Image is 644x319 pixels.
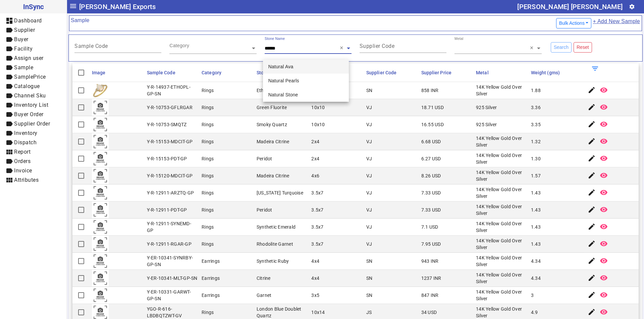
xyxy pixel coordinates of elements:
div: 14K Yellow Gold Over Silver [476,203,527,217]
mat-icon: label [5,82,13,90]
div: 1.57 [531,172,541,179]
mat-icon: remove_red_eye [600,188,608,196]
div: 6.68 USD [421,138,441,145]
div: 10x10 [311,104,325,111]
div: Rings [202,104,214,111]
div: 7.95 USD [421,241,441,247]
span: Stone Name [257,70,283,75]
div: 858 INR [421,87,439,94]
div: YGO-R-616-LBDBQTZWT-GV [147,306,198,319]
div: Smoky Quartz [257,121,287,128]
span: [PERSON_NAME] Exports [79,1,156,12]
mat-icon: remove_red_eye [600,274,608,282]
div: Rings [202,309,214,316]
div: Y-R-12911-ARZTQ-GP [147,189,194,196]
div: Earrings [202,275,220,282]
mat-icon: edit [588,291,596,299]
div: 943 INR [421,258,439,264]
span: Sample Code [147,70,175,75]
div: 4.9 [531,309,538,316]
div: VJ [366,172,372,179]
div: Stone Name [265,36,285,41]
div: 4.34 [531,275,541,282]
img: comingsoon.png [92,99,109,116]
mat-icon: edit [588,223,596,231]
mat-icon: remove_red_eye [600,103,608,111]
div: Rings [202,155,214,162]
div: Rings [202,241,214,247]
mat-icon: edit [588,86,596,94]
mat-icon: remove_red_eye [600,206,608,214]
div: 8.26 USD [421,172,441,179]
img: dfa5c375-cbcd-4515-ab72-ad8cdffa533c [92,82,109,99]
a: + Add New Sample [592,17,640,29]
div: 1.43 [531,207,541,213]
span: Clear all [340,45,345,52]
div: SN [366,292,373,299]
div: Y-R-12911-SYNEMD-GP [147,220,198,234]
div: 3.5x7 [311,189,323,196]
div: 7.1 USD [421,224,438,230]
img: comingsoon.png [92,150,109,167]
div: 14K Yellow Gold Over Silver [476,237,527,251]
img: comingsoon.png [92,202,109,218]
span: Inventory [14,130,38,136]
div: Rings [202,87,214,94]
span: Orders [14,158,31,164]
span: Catalogue [14,83,40,89]
mat-icon: view_module [5,148,13,156]
mat-icon: label [5,167,13,175]
div: London Blue Doublet Quartz [257,306,308,319]
div: Madeira Citrine [257,172,289,179]
div: Earrings [202,292,220,299]
mat-icon: remove_red_eye [600,137,608,145]
div: 1.32 [531,138,541,145]
mat-icon: remove_red_eye [600,291,608,299]
span: Dashboard [14,17,42,24]
div: [US_STATE] Turquoise [257,189,303,196]
div: 14K Yellow Gold Over Silver [476,169,527,182]
ng-dropdown-panel: Options list [263,60,349,102]
span: Natural Stone [268,92,298,97]
mat-icon: edit [588,171,596,179]
mat-icon: settings [629,4,635,10]
div: VJ [366,121,372,128]
div: Y-R-10753-SMQTZ [147,121,187,128]
mat-icon: label [5,110,13,118]
span: SamplePrice [14,74,46,80]
mat-icon: view_module [5,176,13,184]
div: Earrings [202,258,220,264]
div: 14K Yellow Gold Over Silver [476,152,527,165]
mat-icon: label [5,92,13,100]
div: Y-ER-10341-MLT-GP-SN [147,275,198,282]
span: Facility [14,46,33,52]
mat-icon: remove_red_eye [600,223,608,231]
div: 1.88 [531,87,541,94]
div: 14K Yellow Gold Over Silver [476,84,527,97]
div: Y-R-12911-PDT-GP [147,207,187,213]
mat-icon: label [5,139,13,147]
span: Channel Sku [14,92,46,99]
div: SN [366,87,373,94]
div: 4x4 [311,258,319,264]
div: Y-R-14937-ETHOPL-GP-SN [147,84,198,97]
span: Buyer [14,36,29,43]
div: 2x4 [311,155,319,162]
div: Y-ER-10331-GARWT-GP-SN [147,289,198,302]
div: 14K Yellow Gold Over Silver [476,135,527,148]
div: Synthetic Emerald [257,224,296,230]
mat-icon: edit [588,120,596,128]
div: 1.43 [531,224,541,230]
img: comingsoon.png [92,167,109,184]
div: Y-R-15120-MDCIT-GP [147,172,193,179]
div: 10x10 [311,121,325,128]
mat-icon: edit [588,274,596,282]
mat-icon: filter_list [591,65,599,73]
div: 3.5x7 [311,241,323,247]
div: Rings [202,207,214,213]
div: Rhodolite Garnet [257,241,293,247]
div: 847 INR [421,292,439,299]
mat-icon: remove_red_eye [600,257,608,265]
img: comingsoon.png [92,184,109,201]
img: comingsoon.png [92,219,109,235]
